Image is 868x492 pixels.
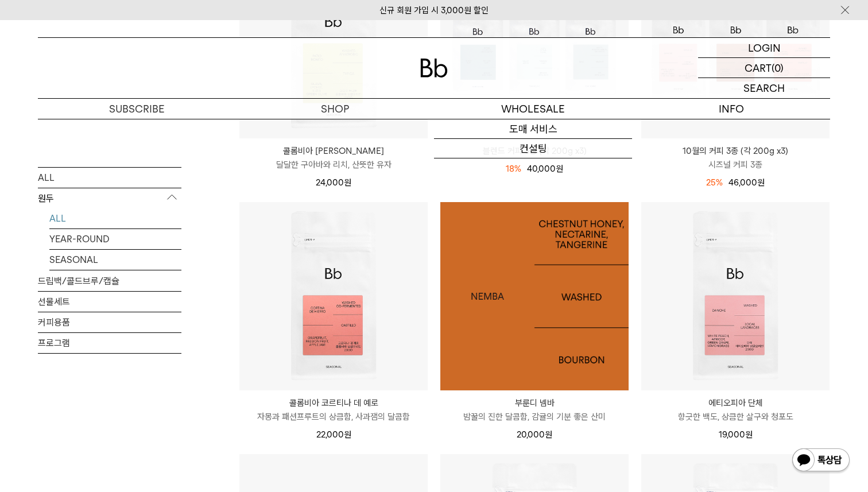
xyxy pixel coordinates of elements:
[719,429,753,440] span: 19,000
[49,228,181,249] a: YEAR-ROUND
[641,144,830,172] a: 10월의 커피 3종 (각 200g x3) 시즈널 커피 3종
[698,58,830,78] a: CART (0)
[706,176,723,189] div: 25%
[632,99,830,119] p: INFO
[728,177,765,188] span: 46,000
[545,429,552,440] span: 원
[434,158,632,178] a: 오피스 커피구독
[38,312,181,332] a: 커피용품
[641,202,830,390] img: 에티오피아 단체
[236,99,434,119] a: SHOP
[757,177,765,188] span: 원
[745,58,772,78] p: CART
[420,59,448,78] img: 로고
[527,164,563,174] span: 40,000
[440,396,629,410] p: 부룬디 넴바
[434,99,632,119] p: WHOLESALE
[38,332,181,352] a: 프로그램
[743,78,785,98] p: SEARCH
[239,410,428,424] p: 자몽과 패션프루트의 상큼함, 사과잼의 달콤함
[316,177,351,188] span: 24,000
[38,99,236,119] a: SUBSCRIBE
[772,58,784,78] p: (0)
[791,447,851,475] img: 카카오톡 채널 1:1 채팅 버튼
[440,410,629,424] p: 밤꿀의 진한 달콤함, 감귤의 기분 좋은 산미
[698,38,830,58] a: LOGIN
[556,164,563,174] span: 원
[748,38,781,57] p: LOGIN
[440,202,629,390] img: 1000000482_add2_062.jpg
[641,410,830,424] p: 향긋한 백도, 상큼한 살구와 청포도
[239,144,428,172] a: 콜롬비아 [PERSON_NAME] 달달한 구아바와 리치, 산뜻한 유자
[379,5,489,16] a: 신규 회원 가입 시 3,000원 할인
[745,429,753,440] span: 원
[344,429,351,440] span: 원
[239,396,428,424] a: 콜롬비아 코르티나 데 예로 자몽과 패션프루트의 상큼함, 사과잼의 달콤함
[316,429,351,440] span: 22,000
[641,396,830,424] a: 에티오피아 단체 향긋한 백도, 상큼한 살구와 청포도
[239,144,428,158] p: 콜롬비아 [PERSON_NAME]
[239,202,428,390] img: 콜롬비아 코르티나 데 예로
[641,396,830,410] p: 에티오피아 단체
[440,202,629,390] a: 부룬디 넴바
[38,167,181,187] a: ALL
[38,291,181,311] a: 선물세트
[434,119,632,139] a: 도매 서비스
[38,188,181,208] p: 원두
[239,158,428,172] p: 달달한 구아바와 리치, 산뜻한 유자
[434,139,632,158] a: 컨설팅
[38,270,181,290] a: 드립백/콜드브루/캡슐
[49,208,181,228] a: ALL
[239,396,428,410] p: 콜롬비아 코르티나 데 예로
[641,144,830,158] p: 10월의 커피 3종 (각 200g x3)
[344,177,351,188] span: 원
[49,249,181,269] a: SEASONAL
[517,429,552,440] span: 20,000
[506,162,521,176] div: 18%
[641,158,830,172] p: 시즈널 커피 3종
[440,396,629,424] a: 부룬디 넴바 밤꿀의 진한 달콤함, 감귤의 기분 좋은 산미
